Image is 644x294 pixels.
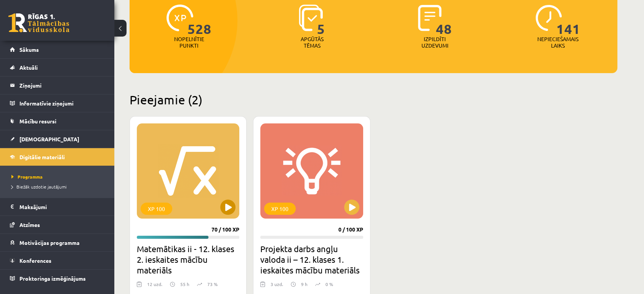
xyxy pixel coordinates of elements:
span: Proktoringa izmēģinājums [19,275,86,282]
span: Sākums [19,46,39,53]
a: Ziņojumi [10,77,105,94]
h2: Matemātikas ii - 12. klases 2. ieskaites mācību materiāls [137,243,239,275]
span: Digitālie materiāli [19,153,65,160]
a: Biežāk uzdotie jautājumi [11,183,107,190]
legend: Maksājumi [19,198,105,216]
img: icon-xp-0682a9bc20223a9ccc6f5883a126b849a74cddfe5390d2b41b4391c66f2066e7.svg [167,5,193,31]
a: Digitālie materiāli [10,148,105,166]
p: Nopelnītie punkti [174,36,204,49]
div: 3 uzd. [271,281,283,292]
h2: Projekta darbs angļu valoda ii – 12. klases 1. ieskaites mācību materiāls [260,243,363,275]
img: icon-learned-topics-4a711ccc23c960034f471b6e78daf4a3bad4a20eaf4de84257b87e66633f6470.svg [299,5,323,31]
p: 9 h [301,281,308,288]
a: Konferences [10,252,105,269]
a: Programma [11,173,107,180]
span: Aktuāli [19,64,38,71]
span: Atzīmes [19,221,40,228]
span: Biežāk uzdotie jautājumi [11,184,67,190]
div: 12 uzd. [147,281,162,292]
h2: Pieejamie (2) [130,92,617,107]
span: Programma [11,174,43,180]
a: [DEMOGRAPHIC_DATA] [10,130,105,148]
legend: Ziņojumi [19,77,105,94]
img: icon-clock-7be60019b62300814b6bd22b8e044499b485619524d84068768e800edab66f18.svg [535,5,562,31]
p: Izpildīti uzdevumi [420,36,450,49]
img: icon-completed-tasks-ad58ae20a441b2904462921112bc710f1caf180af7a3daa7317a5a94f2d26646.svg [418,5,442,31]
div: XP 100 [141,203,172,215]
a: Informatīvie ziņojumi [10,94,105,112]
legend: Informatīvie ziņojumi [19,94,105,112]
a: Proktoringa izmēģinājums [10,270,105,287]
a: Sākums [10,41,105,58]
span: 5 [317,5,325,36]
span: 141 [556,5,580,36]
span: 528 [187,5,211,36]
span: Motivācijas programma [19,239,80,246]
p: 0 % [325,281,333,288]
p: Nepieciešamais laiks [537,36,578,49]
span: 48 [436,5,452,36]
span: Konferences [19,257,51,264]
p: 73 % [207,281,218,288]
a: Rīgas 1. Tālmācības vidusskola [8,13,69,32]
a: Atzīmes [10,216,105,233]
p: 55 h [180,281,189,288]
a: Mācību resursi [10,112,105,130]
span: [DEMOGRAPHIC_DATA] [19,136,79,142]
a: Motivācijas programma [10,234,105,251]
span: Mācību resursi [19,118,56,125]
a: Maksājumi [10,198,105,216]
p: Apgūtās tēmas [297,36,327,49]
a: Aktuāli [10,59,105,76]
div: XP 100 [264,203,296,215]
